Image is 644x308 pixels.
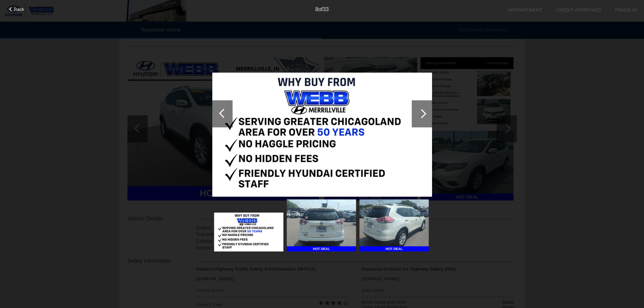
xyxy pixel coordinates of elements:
img: c3e50b1b-66af-42d0-ad39-8201daac51ab.jpg [359,199,429,252]
span: Back [14,7,24,12]
img: 49053386-745e-4aa1-a804-ededcecdc255.png [214,213,283,252]
img: 49053386-745e-4aa1-a804-ededcecdc255.png [212,73,432,197]
img: febe7ec3-413d-411d-8651-8e7d9e739831.jpg [287,199,356,252]
a: Trade-In [615,7,637,13]
a: Credit Approved [556,7,601,13]
span: 8 [315,6,318,12]
span: 33 [323,6,329,12]
a: Appointment [508,7,542,13]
